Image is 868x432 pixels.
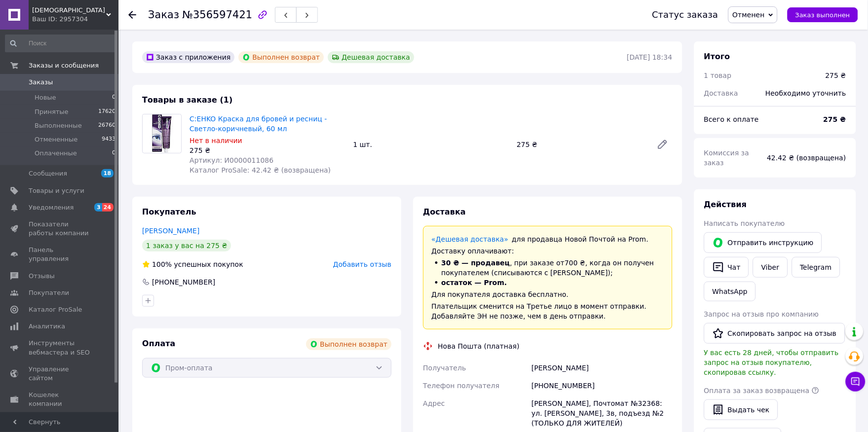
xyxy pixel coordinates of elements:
span: Заказ [148,9,179,21]
span: Итого [704,52,730,61]
span: Кошелек компании [29,391,91,408]
div: Ваш ID: 2957304 [32,15,118,24]
span: Артикул: И0000011086 [190,156,274,164]
span: Заказы [29,78,53,87]
span: Каталог ProSale: 42.42 ₴ (возвращена) [190,166,331,174]
input: Поиск [5,35,117,52]
a: Редактировать [653,135,672,154]
span: Оплата за заказ возвращена [704,387,810,395]
span: Доставка [704,89,738,97]
span: 42.42 ₴ (возвращена) [767,154,846,162]
span: 1 товар [704,72,732,79]
span: Товары и услуги [29,186,84,195]
a: [PERSON_NAME] [142,227,199,235]
span: Управление сайтом [29,365,91,383]
span: 100% [152,260,172,268]
span: 18 [101,169,114,178]
span: Харизма [32,6,106,15]
button: Выдать чек [704,399,778,420]
button: Скопировать запрос на отзыв [704,323,845,344]
span: Показатели работы компании [29,220,91,238]
span: 3 [94,203,102,212]
span: Нет в наличии [190,137,242,144]
span: Отменен [733,11,765,19]
span: Покупатели [29,288,69,297]
span: 9433 [102,135,116,144]
span: Телефон получателя [423,382,500,390]
span: Выполненные [35,121,82,130]
span: Сообщения [29,169,67,178]
div: Для покупателя доставка бесплатно. [432,289,664,299]
span: Запрос на отзыв про компанию [704,310,819,318]
span: Написать покупателю [704,219,785,227]
time: [DATE] 18:34 [627,53,672,61]
div: Выполнен возврат [238,51,324,63]
button: Отправить инструкцию [704,232,822,253]
span: Доставка [423,207,466,216]
div: Необходимо уточнить [760,82,852,104]
a: «Дешевая доставка» [432,235,509,243]
span: Комиссия за заказ [704,149,750,167]
div: Заказ с приложения [142,51,235,63]
div: успешных покупок [142,259,243,269]
span: Заказ выполнен [795,11,850,19]
li: , при заказе от 700 ₴ , когда он получен покупателем (списываются с [PERSON_NAME]); [432,258,664,278]
span: 0 [112,149,116,158]
span: Добавить отзыв [333,260,392,268]
span: Покупатель [142,207,196,216]
div: [PERSON_NAME] [530,359,674,377]
span: №356597421 [182,9,252,21]
span: остаток — Prom. [441,279,507,287]
div: 1 заказ у вас на 275 ₴ [142,240,231,252]
div: Нова Пошта (платная) [435,341,522,351]
span: 0 [112,93,116,102]
div: 275 ₴ [513,138,649,151]
a: Telegram [792,257,840,278]
div: 275 ₴ [190,145,345,155]
div: для продавца Новой Почтой на Prom. [432,234,664,244]
span: Оплата [142,339,175,348]
span: Принятые [35,108,69,116]
span: 17620 [98,108,116,116]
div: 1 шт. [349,138,513,151]
div: 275 ₴ [826,71,846,80]
img: C:EHKO Краска для бровей и ресниц - Светло-коричневый, 60 мл [143,114,181,153]
b: 275 ₴ [824,115,846,123]
a: WhatsApp [704,282,756,301]
span: Каталог ProSale [29,305,82,314]
span: У вас есть 28 дней, чтобы отправить запрос на отзыв покупателю, скопировав ссылку. [704,349,839,376]
a: Viber [753,257,788,278]
div: Статус заказа [652,10,718,20]
span: Отзывы [29,272,55,281]
div: Дешевая доставка [328,51,414,63]
span: Товары в заказе (1) [142,95,233,105]
div: [PHONE_NUMBER] [151,277,216,287]
div: [PHONE_NUMBER] [530,377,674,395]
button: Заказ выполнен [788,7,858,22]
span: 26760 [98,121,116,130]
span: Инструменты вебмастера и SEO [29,339,91,357]
button: Чат с покупателем [846,372,866,392]
span: Уведомления [29,203,74,212]
span: Действия [704,200,747,209]
span: Оплаченные [35,149,77,158]
span: Получатель [423,364,466,372]
div: [PERSON_NAME], Почтомат №32368: ул. [PERSON_NAME], 3в, подъезд №2 (ТОЛЬКО ДЛЯ ЖИТЕЛЕЙ) [530,395,674,432]
div: Плательщик сменится на Третье лицо в момент отправки. Добавляйте ЭН не позже, чем в день отправки. [432,301,664,321]
span: Аналитика [29,322,65,331]
button: Чат [704,257,749,278]
span: Новые [35,93,56,102]
span: Заказы и сообщения [29,61,99,70]
span: Адрес [423,399,445,407]
span: Панель управления [29,246,91,263]
div: Выполнен возврат [306,338,392,350]
a: C:EHKO Краска для бровей и ресниц - Светло-коричневый, 60 мл [190,115,327,133]
div: Доставку оплачивают: [432,246,664,256]
span: Всего к оплате [704,115,759,123]
span: Отмененные [35,135,78,144]
div: Вернуться назад [128,10,136,20]
span: 24 [102,203,114,212]
span: 30 ₴ — продавец [441,259,510,267]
